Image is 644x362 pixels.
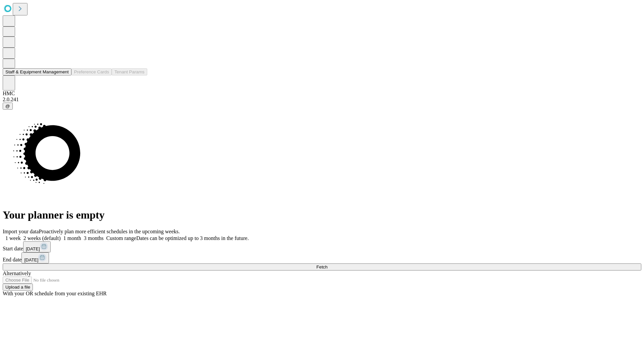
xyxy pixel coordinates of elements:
span: @ [5,104,10,109]
span: 3 months [84,235,104,241]
span: Dates can be optimized up to 3 months in the future. [136,235,249,241]
span: [DATE] [24,257,38,262]
span: [DATE] [26,246,40,251]
span: Fetch [316,264,327,269]
button: Preference Cards [71,68,112,75]
button: Fetch [3,263,641,270]
span: Proactively plan more efficient schedules in the upcoming weeks. [39,229,180,234]
div: 2.0.241 [3,97,641,103]
span: Import your data [3,229,39,234]
button: Staff & Equipment Management [3,68,71,75]
button: Upload a file [3,284,33,291]
button: [DATE] [21,252,49,263]
h1: Your planner is empty [3,209,641,221]
span: 2 weeks (default) [23,235,61,241]
span: Custom range [106,235,136,241]
span: 1 month [63,235,81,241]
span: 1 week [5,235,21,241]
button: [DATE] [23,241,51,252]
div: Start date [3,241,641,252]
div: HMC [3,90,641,97]
div: End date [3,252,641,263]
button: Tenant Params [112,68,147,75]
span: With your OR schedule from your existing EHR [3,291,107,296]
button: @ [3,103,13,110]
span: Alternatively [3,270,31,276]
